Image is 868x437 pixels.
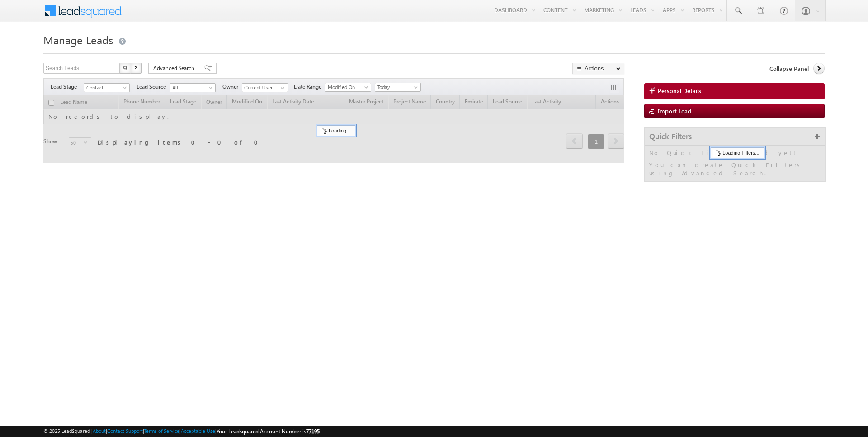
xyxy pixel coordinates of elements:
span: Collapse Panel [769,65,809,73]
span: Manage Leads [43,33,113,47]
span: ? [134,64,138,72]
span: Modified On [325,83,368,91]
span: Your Leadsquared Account Number is [217,428,320,435]
span: Owner [222,83,242,91]
a: Modified On [325,83,371,92]
span: Personal Details [658,87,701,95]
button: Actions [572,63,624,74]
a: Personal Details [644,83,825,99]
span: Contact [84,84,127,92]
span: Lead Stage [51,83,84,91]
span: Lead Source [137,83,170,91]
span: Advanced Search [153,64,197,72]
a: Contact Support [107,428,143,434]
a: All [170,83,216,92]
img: Search [123,66,127,70]
a: About [93,428,106,434]
span: Today [375,83,418,91]
button: ? [131,63,142,74]
span: 77195 [306,428,320,435]
div: Loading... [317,125,355,136]
span: All [170,84,213,92]
span: © 2025 LeadSquared | | | | | [43,427,320,436]
span: Import Lead [658,107,691,115]
a: Show All Items [276,84,287,93]
input: Type to Search [242,83,288,92]
a: Today [375,83,421,92]
a: Contact [84,83,130,92]
div: Loading Filters... [711,147,764,158]
a: Terms of Service [144,428,179,434]
a: Acceptable Use [181,428,215,434]
span: Date Range [294,83,325,91]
